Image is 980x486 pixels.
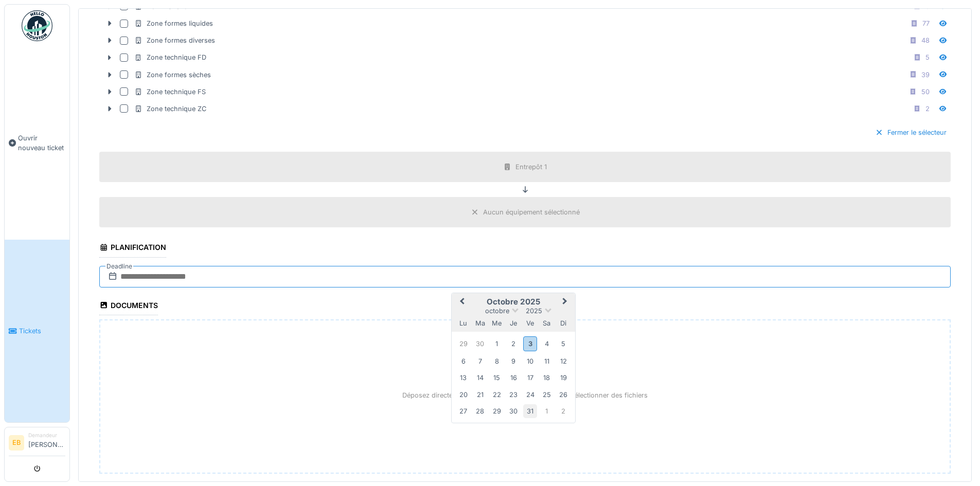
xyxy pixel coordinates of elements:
div: samedi [540,316,554,330]
div: Choose mardi 14 octobre 2025 [473,371,487,385]
div: Planification [99,240,166,257]
div: 50 [921,87,930,97]
button: Next Month [558,294,574,311]
div: Choose vendredi 17 octobre 2025 [523,371,537,385]
label: Deadline [105,261,133,272]
span: octobre [485,307,509,315]
p: Déposez directement des fichiers ici, ou cliquez pour sélectionner des fichiers [402,390,648,400]
div: Choose mardi 21 octobre 2025 [473,388,487,402]
h2: octobre 2025 [452,297,575,307]
img: Badge_color-CXgf-gQk.svg [22,10,52,41]
div: Choose mercredi 8 octobre 2025 [490,354,504,368]
div: lundi [456,316,470,330]
div: Choose mercredi 22 octobre 2025 [490,388,504,402]
a: Ouvrir nouveau ticket [5,47,69,240]
div: Choose mercredi 29 octobre 2025 [490,404,504,418]
div: Choose dimanche 26 octobre 2025 [557,388,571,402]
div: Choose mardi 7 octobre 2025 [473,354,487,368]
span: 2025 [526,307,542,315]
div: 77 [922,19,930,28]
div: 5 [925,52,930,62]
div: Choose jeudi 16 octobre 2025 [506,371,520,385]
a: Tickets [5,240,69,423]
div: Choose mardi 30 septembre 2025 [473,337,487,351]
div: Zone technique ZC [134,104,206,114]
div: Choose jeudi 2 octobre 2025 [506,337,520,351]
div: Choose jeudi 23 octobre 2025 [506,388,520,402]
div: Choose vendredi 10 octobre 2025 [523,354,537,368]
span: Tickets [19,326,65,336]
div: Choose mardi 28 octobre 2025 [473,404,487,418]
div: Choose samedi 18 octobre 2025 [540,371,554,385]
div: mercredi [490,316,504,330]
div: Choose lundi 6 octobre 2025 [456,354,470,368]
div: Choose mercredi 15 octobre 2025 [490,371,504,385]
a: EB Demandeur[PERSON_NAME] [9,431,65,456]
div: Choose samedi 11 octobre 2025 [540,354,554,368]
div: Entrepôt 1 [515,162,547,172]
div: Zone formes diverses [134,35,215,45]
button: Previous Month [453,294,469,311]
div: Choose vendredi 31 octobre 2025 [523,404,537,418]
div: Zone formes liquides [134,19,213,28]
div: Choose dimanche 19 octobre 2025 [557,371,571,385]
div: 2 [925,104,930,114]
div: Choose dimanche 5 octobre 2025 [557,337,571,351]
div: Month octobre, 2025 [455,335,572,420]
div: vendredi [523,316,537,330]
div: Fermer le sélecteur [871,125,951,139]
div: Demandeur [28,431,65,439]
div: Choose lundi 27 octobre 2025 [456,404,470,418]
div: Zone technique FS [134,87,206,97]
div: Zone formes sèches [134,70,211,80]
div: Choose lundi 20 octobre 2025 [456,388,470,402]
div: 48 [921,35,930,45]
li: [PERSON_NAME] [28,431,65,454]
div: mardi [473,316,487,330]
div: Choose vendredi 3 octobre 2025 [523,336,537,351]
div: Choose mercredi 1 octobre 2025 [490,337,504,351]
div: Choose samedi 1 novembre 2025 [540,404,554,418]
div: Choose samedi 25 octobre 2025 [540,388,554,402]
div: Choose lundi 29 septembre 2025 [456,337,470,351]
div: Choose vendredi 24 octobre 2025 [523,388,537,402]
div: Choose samedi 4 octobre 2025 [540,337,554,351]
div: dimanche [557,316,571,330]
div: Choose lundi 13 octobre 2025 [456,371,470,385]
div: 39 [921,70,930,80]
div: Aucun équipement sélectionné [483,207,580,217]
div: Zone technique FD [134,52,206,62]
li: EB [9,435,24,451]
div: Documents [99,298,158,315]
div: Choose jeudi 9 octobre 2025 [506,354,520,368]
div: Choose jeudi 30 octobre 2025 [506,404,520,418]
div: Choose dimanche 2 novembre 2025 [557,404,571,418]
div: jeudi [506,316,520,330]
span: Ouvrir nouveau ticket [18,133,65,153]
div: Choose dimanche 12 octobre 2025 [557,354,571,368]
